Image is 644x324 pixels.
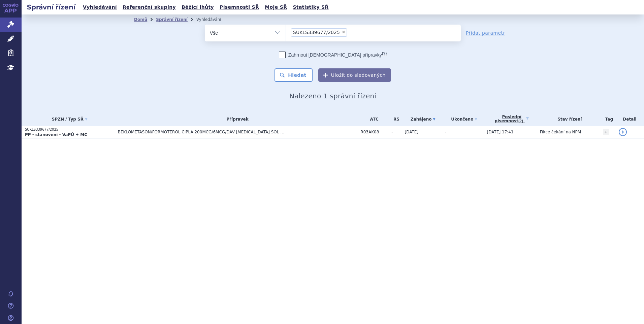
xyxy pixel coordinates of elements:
[115,112,357,126] th: Přípravek
[357,112,388,126] th: ATC
[540,130,581,134] span: Fikce čekání na NPM
[342,30,346,34] span: ×
[537,112,600,126] th: Stav řízení
[218,3,261,12] a: Písemnosti SŘ
[603,129,609,135] a: +
[263,3,289,12] a: Moje SŘ
[405,130,419,134] span: [DATE]
[275,68,313,82] button: Hledat
[156,17,188,22] a: Správní řízení
[466,30,505,36] a: Přidat parametr
[445,115,484,124] a: Ukončeno
[318,68,391,82] button: Uložit do sledovaných
[279,52,387,58] label: Zahrnout [DEMOGRAPHIC_DATA] přípravky
[118,130,286,134] span: BEKLOMETASON/FORMOTEROL CIPLA 200MCG/6MCG/DÁV [MEDICAL_DATA] SOL PSS 1X120DÁV
[518,119,523,123] abbr: (?)
[121,3,178,12] a: Referenční skupiny
[600,112,615,126] th: Tag
[382,51,387,56] abbr: (?)
[196,14,230,25] li: Vyhledávání
[134,17,147,22] a: Domů
[487,112,537,126] a: Poslednípísemnost(?)
[487,130,514,134] span: [DATE] 17:41
[391,130,401,134] span: -
[405,115,442,124] a: Zahájeno
[22,2,81,12] h2: Správní řízení
[615,112,644,126] th: Detail
[81,3,119,12] a: Vyhledávání
[388,112,401,126] th: RS
[445,130,446,134] span: -
[25,115,115,124] a: SPZN / Typ SŘ
[619,128,627,136] a: detail
[291,3,330,12] a: Statistiky SŘ
[293,30,340,35] span: SUKLS339677/2025
[180,3,216,12] a: Běžící lhůty
[289,92,376,100] span: Nalezeno 1 správní řízení
[360,130,388,134] span: R03AK08
[349,28,353,36] input: SUKLS339677/2025
[25,132,87,137] strong: PP - stanovení - VaPÚ + MC
[25,127,115,132] p: SUKLS339677/2025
